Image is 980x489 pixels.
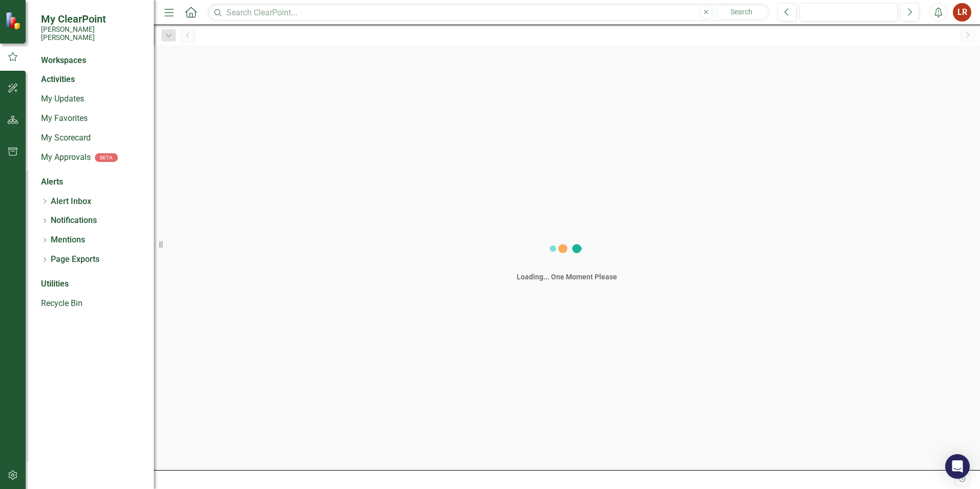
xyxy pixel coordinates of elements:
[41,152,91,164] a: My Approvals
[51,234,85,246] a: Mentions
[41,298,144,310] a: Recycle Bin
[41,132,144,144] a: My Scorecard
[95,153,118,162] div: BETA
[41,278,144,290] div: Utilities
[517,272,617,282] div: Loading... One Moment Please
[41,93,144,105] a: My Updates
[953,3,971,22] button: LR
[51,254,99,266] a: Page Exports
[716,5,767,19] button: Search
[51,196,91,208] a: Alert Inbox
[730,8,752,16] span: Search
[41,176,144,188] div: Alerts
[41,74,144,86] div: Activities
[41,25,144,42] small: [PERSON_NAME] [PERSON_NAME]
[41,55,86,67] div: Workspaces
[41,13,144,25] span: My ClearPoint
[5,12,23,30] img: ClearPoint Strategy
[41,113,144,125] a: My Favorites
[208,4,770,22] input: Search ClearPoint...
[51,215,97,227] a: Notifications
[945,454,970,479] div: Open Intercom Messenger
